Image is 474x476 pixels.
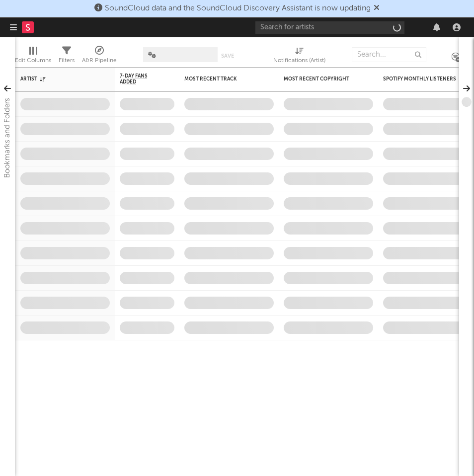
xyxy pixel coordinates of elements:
span: Dismiss [374,4,380,12]
div: Most Recent Copyright [284,76,358,82]
div: Filters [59,42,75,71]
button: Save [221,53,234,59]
div: Spotify Monthly Listeners [383,76,458,82]
div: Artist [20,76,95,82]
input: Search... [352,47,426,62]
div: Edit Columns [15,42,51,71]
div: Bookmarks and Folders [1,98,13,178]
div: A&R Pipeline [82,55,117,67]
input: Search for artists [255,21,404,34]
div: Edit Columns [15,55,51,67]
div: Notifications (Artist) [273,55,325,67]
div: Notifications (Artist) [273,42,325,71]
span: SoundCloud data and the SoundCloud Discovery Assistant is now updating [105,4,371,12]
div: Filters [59,55,75,67]
span: 7-Day Fans Added [120,73,159,85]
div: Most Recent Track [184,76,259,82]
div: A&R Pipeline [82,42,117,71]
